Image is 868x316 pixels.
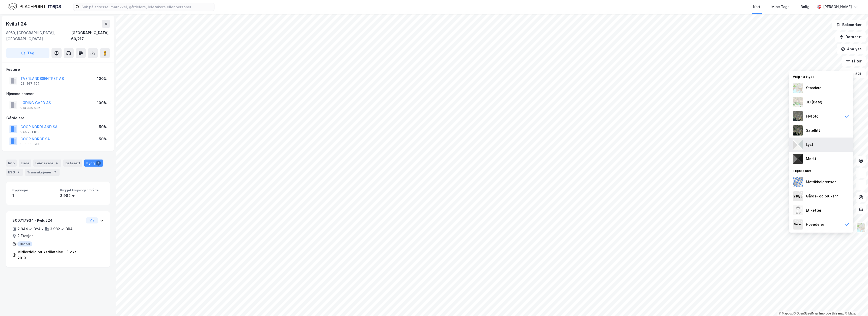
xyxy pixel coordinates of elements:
[806,179,836,185] div: Matrikkelgrenser
[856,223,866,232] img: Z
[19,160,31,167] div: Eiere
[801,4,809,10] div: Bolig
[793,205,803,215] img: Z
[6,48,49,58] button: Tag
[753,4,760,10] div: Kart
[806,207,821,213] div: Etiketter
[25,169,60,176] div: Transaksjoner
[806,142,813,148] div: Lyst
[20,130,40,134] div: 946 231 819
[6,169,23,176] div: ESG
[17,249,84,261] div: Midlertidig brukstillatelse - 1. okt. 2019
[63,160,82,167] div: Datasett
[60,188,104,192] span: Bygget bygningsområde
[793,140,803,150] img: luj3wr1y2y3+OchiMxRmMxRlscgabnMEmZ7DJGWxyBpucwSZnsMkZbHIGm5zBJmewyRlscgabnMEmZ7DJGWxyBpucwSZnsMkZ...
[843,292,868,316] iframe: Chat Widget
[789,72,853,81] div: Velg karttype
[793,83,803,93] img: Z
[97,100,107,106] div: 100%
[97,76,107,82] div: 100%
[20,82,40,86] div: 921 167 407
[6,160,17,167] div: Info
[84,160,103,167] div: Bygg
[842,56,866,66] button: Filter
[99,124,107,130] div: 50%
[17,233,33,239] div: 2 Etasjer
[6,115,110,121] div: Gårdeiere
[793,154,803,164] img: nCdM7BzjoCAAAAAElFTkSuQmCC
[843,292,868,316] div: Kontrollprogram for chat
[86,217,98,223] button: Vis
[17,226,41,232] div: 2 944 ㎡ BYA
[71,30,110,42] div: [GEOGRAPHIC_DATA], 69/217
[6,91,110,97] div: Hjemmelshaver
[771,4,790,10] div: Mine Tags
[806,193,838,199] div: Gårds- og bruksnr.
[779,312,793,315] a: Mapbox
[99,136,107,142] div: 50%
[12,217,84,223] div: 300717934 - Kvilut 24
[50,226,73,232] div: 3 982 ㎡ BRA
[789,166,853,175] div: Tilpass kart
[806,113,819,119] div: Flyfoto
[793,191,803,201] img: cadastreKeys.547ab17ec502f5a4ef2b.jpeg
[12,188,56,192] span: Bygninger
[793,219,803,230] img: majorOwner.b5e170eddb5c04bfeeff.jpeg
[806,127,820,133] div: Satellitt
[794,312,818,315] a: OpenStreetMap
[42,227,44,231] div: •
[20,106,40,110] div: 914 339 936
[96,161,101,166] div: 1
[793,111,803,121] img: Z
[54,161,59,166] div: 4
[823,4,852,10] div: [PERSON_NAME]
[806,156,816,162] div: Mørkt
[79,3,214,11] input: Søk på adresse, matrikkel, gårdeiere, leietakere eller personer
[793,125,803,136] img: 9k=
[843,68,866,78] button: Tags
[793,177,803,187] img: cadastreBorders.cfe08de4b5ddd52a10de.jpeg
[60,193,104,199] div: 3 982 ㎡
[6,30,71,42] div: 8050, [GEOGRAPHIC_DATA], [GEOGRAPHIC_DATA]
[6,20,28,28] div: Kvilut 24
[806,221,824,228] div: Hovedeier
[837,44,866,54] button: Analyse
[20,142,40,146] div: 936 560 288
[12,193,56,199] div: 1
[806,99,822,105] div: 3D (Beta)
[806,85,822,91] div: Standard
[832,20,866,30] button: Bokmerker
[33,160,61,167] div: Leietakere
[52,170,58,175] div: 2
[835,32,866,42] button: Datasett
[793,97,803,107] img: Z
[16,170,21,175] div: 2
[819,312,844,315] a: Improve this map
[6,66,110,73] div: Festere
[8,2,61,11] img: logo.f888ab2527a4732fd821a326f86c7f29.svg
